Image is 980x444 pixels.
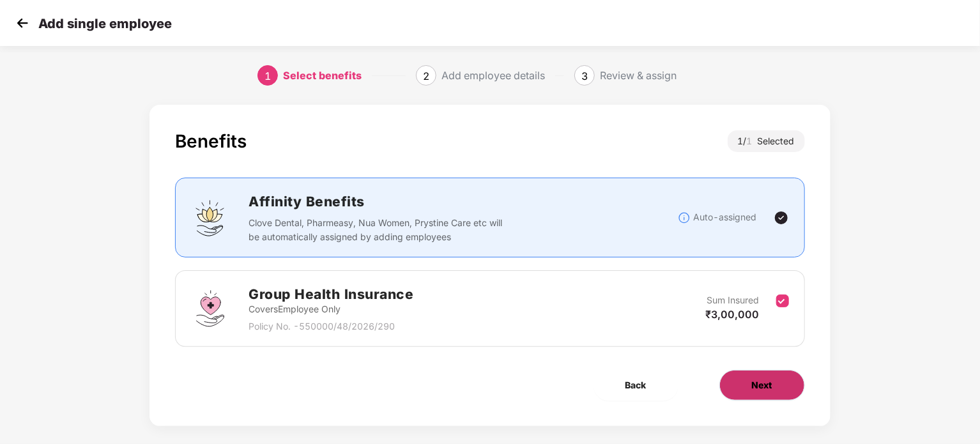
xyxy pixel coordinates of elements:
p: Covers Employee Only [249,302,413,316]
img: svg+xml;base64,PHN2ZyBpZD0iVGljay0yNHgyNCIgeG1sbnM9Imh0dHA6Ly93d3cudzMub3JnLzIwMDAvc3ZnIiB3aWR0aD... [774,210,789,226]
p: Clove Dental, Pharmeasy, Nua Women, Prystine Care etc will be automatically assigned by adding em... [249,216,506,244]
div: Select benefits [283,65,362,86]
p: Policy No. - 550000/48/2026/290 [249,319,413,333]
span: 1 [264,70,271,82]
p: Add single employee [38,16,172,31]
div: Review & assign [600,65,677,86]
div: Benefits [175,130,247,152]
span: 3 [581,70,588,82]
span: Back [625,378,647,392]
img: svg+xml;base64,PHN2ZyBpZD0iSW5mb18tXzMyeDMyIiBkYXRhLW5hbWU9IkluZm8gLSAzMngzMiIgeG1sbnM9Imh0dHA6Ly... [678,211,691,224]
p: Sum Insured [707,293,760,307]
img: svg+xml;base64,PHN2ZyBpZD0iQWZmaW5pdHlfQmVuZWZpdHMiIGRhdGEtbmFtZT0iQWZmaW5pdHkgQmVuZWZpdHMiIHhtbG... [191,199,229,237]
div: 1 / Selected [728,130,805,152]
p: Auto-assigned [694,210,757,224]
h2: Affinity Benefits [249,191,677,212]
span: ₹3,00,000 [706,308,760,321]
img: svg+xml;base64,PHN2ZyB4bWxucz0iaHR0cDovL3d3dy53My5vcmcvMjAwMC9zdmciIHdpZHRoPSIzMCIgaGVpZ2h0PSIzMC... [13,13,32,33]
h2: Group Health Insurance [249,284,413,305]
div: Add employee details [441,65,545,86]
button: Back [593,370,678,401]
span: 2 [423,70,429,82]
img: svg+xml;base64,PHN2ZyBpZD0iR3JvdXBfSGVhbHRoX0luc3VyYW5jZSIgZGF0YS1uYW1lPSJHcm91cCBIZWFsdGggSW5zdX... [191,289,229,328]
span: 1 [747,135,758,146]
button: Next [719,370,805,401]
span: Next [752,378,772,392]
